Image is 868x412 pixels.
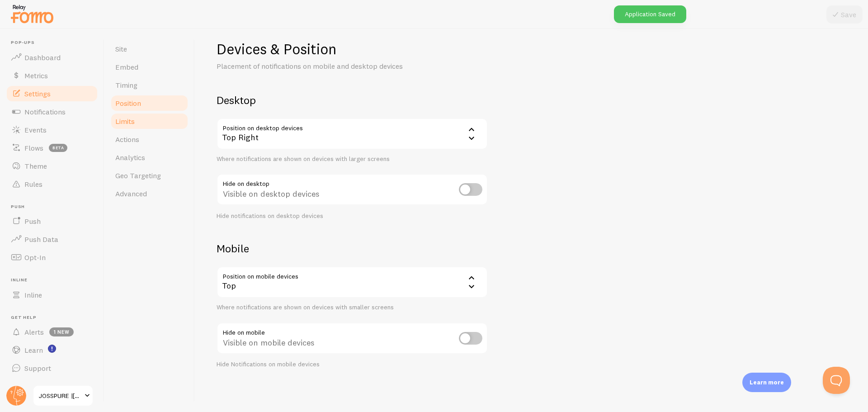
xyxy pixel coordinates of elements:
[24,53,61,62] span: Dashboard
[24,327,44,336] span: Alerts
[217,242,488,256] h2: Mobile
[217,155,488,163] div: Where notifications are shown on devices with larger screens
[24,71,48,80] span: Metrics
[24,217,41,226] span: Push
[11,315,99,321] span: Get Help
[24,364,51,373] span: Support
[115,44,127,53] span: Site
[5,341,99,359] a: Learn
[5,48,99,66] a: Dashboard
[24,235,58,244] span: Push Data
[115,62,138,71] span: Embed
[110,76,189,94] a: Timing
[5,359,99,377] a: Support
[217,266,488,298] div: Top
[110,185,189,203] a: Advanced
[217,118,488,150] div: Top Right
[5,323,99,341] a: Alerts 1 new
[11,277,99,283] span: Inline
[110,148,189,166] a: Analytics
[110,58,189,76] a: Embed
[217,61,434,71] p: Placement of notifications on mobile and desktop devices
[39,390,82,401] span: JOSSPURE |[PERSON_NAME] Butter Soap & Natural Body Care
[115,189,147,198] span: Advanced
[24,290,42,299] span: Inline
[217,174,488,207] div: Visible on desktop devices
[110,112,189,130] a: Limits
[110,166,189,185] a: Geo Targeting
[110,94,189,112] a: Position
[217,303,488,312] div: Where notifications are shown on devices with smaller screens
[115,171,161,180] span: Geo Targeting
[217,360,488,369] div: Hide Notifications on mobile devices
[5,212,99,230] a: Push
[11,40,99,46] span: Pop-ups
[24,89,51,98] span: Settings
[110,40,189,58] a: Site
[24,161,47,170] span: Theme
[115,81,137,90] span: Timing
[5,66,99,85] a: Metrics
[5,230,99,248] a: Push Data
[5,139,99,157] a: Flows beta
[48,345,56,353] svg: <p>Watch New Feature Tutorials!</p>
[24,346,43,355] span: Learn
[5,157,99,175] a: Theme
[115,117,135,126] span: Limits
[5,103,99,121] a: Notifications
[11,204,99,210] span: Push
[217,322,488,355] div: Visible on mobile devices
[24,125,47,134] span: Events
[217,40,488,58] h1: Devices & Position
[24,107,66,116] span: Notifications
[115,135,139,144] span: Actions
[49,327,74,336] span: 1 new
[614,5,686,23] div: Application Saved
[9,2,55,25] img: fomo-relay-logo-orange.svg
[750,378,784,387] p: Learn more
[742,373,791,392] div: Learn more
[217,93,488,107] h2: Desktop
[115,153,145,162] span: Analytics
[24,253,46,262] span: Opt-In
[5,121,99,139] a: Events
[24,143,43,152] span: Flows
[5,85,99,103] a: Settings
[5,248,99,266] a: Opt-In
[115,99,141,108] span: Position
[217,212,488,220] div: Hide notifications on desktop devices
[33,385,94,407] a: JOSSPURE |[PERSON_NAME] Butter Soap & Natural Body Care
[5,175,99,193] a: Rules
[823,367,850,394] iframe: Help Scout Beacon - Open
[110,130,189,148] a: Actions
[49,144,67,152] span: beta
[5,286,99,304] a: Inline
[24,180,42,189] span: Rules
